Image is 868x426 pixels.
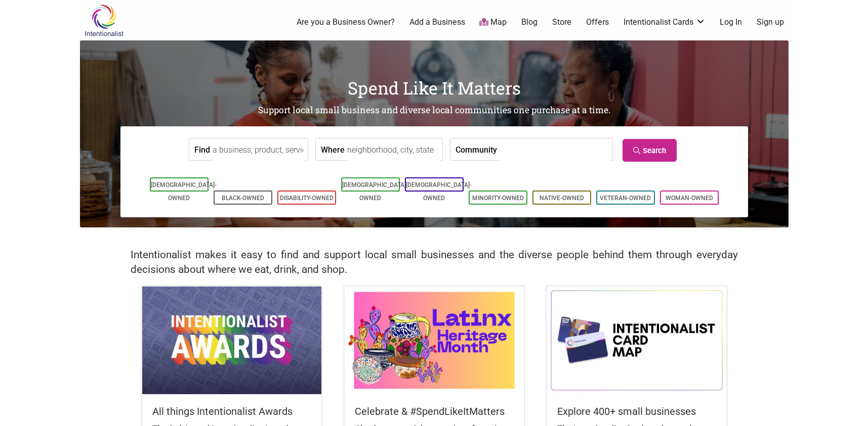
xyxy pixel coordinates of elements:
a: Woman-Owned [666,195,713,202]
img: Intentionalist [80,4,128,37]
a: Blog [521,17,538,28]
a: Sign up [757,17,784,28]
a: Search [623,139,677,162]
a: Disability-Owned [280,195,334,202]
a: Minority-Owned [472,195,524,202]
a: Store [552,17,571,28]
a: Veteran-Owned [600,195,651,202]
a: Are you a Business Owner? [297,17,395,28]
a: Intentionalist Cards [624,17,706,28]
a: [DEMOGRAPHIC_DATA]-Owned [342,181,408,202]
h5: Explore 400+ small businesses [557,404,716,418]
h5: All things Intentionalist Awards [152,404,311,418]
a: Native-Owned [540,195,584,202]
h5: Celebrate & #SpendLikeItMatters [355,404,514,418]
a: Offers [586,17,609,28]
a: Log In [720,17,742,28]
a: [DEMOGRAPHIC_DATA]-Owned [151,181,217,202]
label: Find [194,138,210,160]
h2: Intentionalist makes it easy to find and support local small businesses and the diverse people be... [131,248,738,277]
a: [DEMOGRAPHIC_DATA]-Owned [406,181,472,202]
label: Where [321,138,345,160]
img: Latinx / Hispanic Heritage Month [345,287,524,394]
a: Black-Owned [222,195,264,202]
label: Community [456,138,497,160]
h2: Support local small business and diverse local communities one purchase at a time. [80,104,789,117]
h1: Spend Like It Matters [80,76,789,100]
a: Map [479,17,507,28]
input: a business, product, service [213,138,305,161]
img: Intentionalist Card Map [547,287,726,394]
input: neighborhood, city, state [347,138,440,161]
a: Add a Business [409,17,465,28]
img: Intentionalist Awards [142,287,321,394]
